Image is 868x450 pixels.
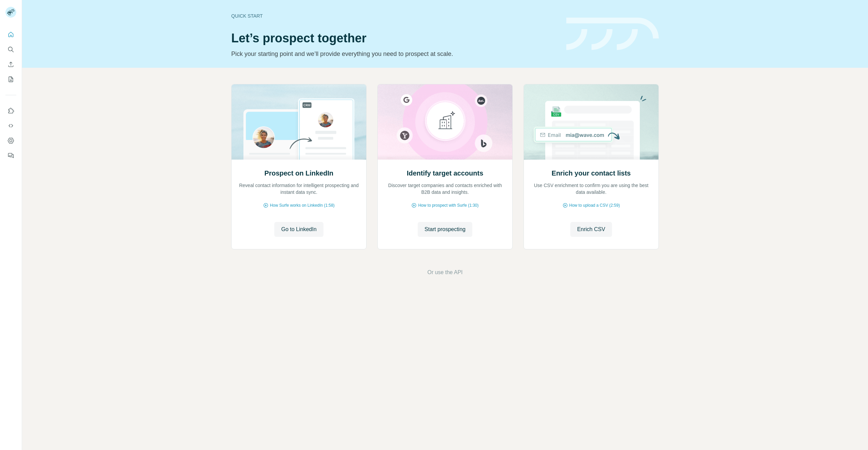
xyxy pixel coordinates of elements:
button: Feedback [5,149,16,162]
div: Quick start [231,13,558,19]
span: How to prospect with Surfe (1:30) [418,202,478,208]
button: Search [5,43,16,56]
p: Reveal contact information for intelligent prospecting and instant data sync. [238,182,359,196]
button: Or use the API [427,268,462,277]
img: Enrich your contact lists [524,84,659,160]
img: Identify target accounts [377,84,513,160]
button: My lists [5,73,16,85]
button: Quick start [5,28,16,41]
span: How to upload a CSV (2:59) [569,202,620,208]
img: Prospect on LinkedIn [231,84,367,160]
span: How Surfe works on LinkedIn (1:58) [270,202,335,208]
h2: Prospect on LinkedIn [264,168,333,178]
h2: Identify target accounts [407,168,484,178]
button: Use Surfe on LinkedIn [5,105,16,117]
button: Use Surfe API [5,120,16,132]
button: Enrich CSV [5,58,16,70]
span: Go to LinkedIn [281,225,316,233]
img: banner [566,18,659,50]
button: Enrich CSV [570,222,612,237]
span: Start prospecting [425,225,466,233]
p: Discover target companies and contacts enriched with B2B data and insights. [384,182,506,196]
h1: Let’s prospect together [231,32,558,45]
h2: Enrich your contact lists [552,168,631,178]
span: Enrich CSV [577,225,605,233]
button: Go to LinkedIn [274,222,323,237]
p: Use CSV enrichment to confirm you are using the best data available. [531,182,652,196]
p: Pick your starting point and we’ll provide everything you need to prospect at scale. [231,49,558,59]
button: Dashboard [5,135,16,147]
button: Start prospecting [418,222,472,237]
